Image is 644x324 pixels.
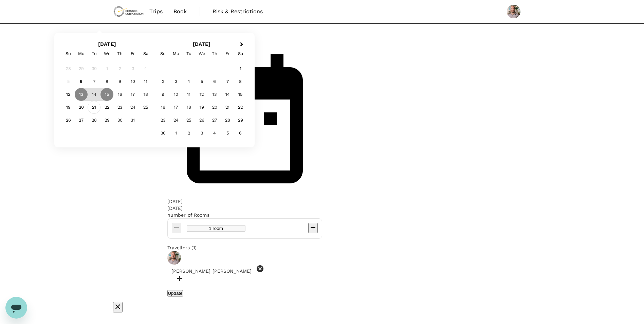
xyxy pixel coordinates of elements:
div: Choose Wednesday, October 22nd, 2025 [100,101,113,114]
div: Saturday [139,47,152,60]
div: Choose Thursday, October 16th, 2025 [113,88,126,101]
div: Choose Monday, November 10th, 2025 [169,88,182,101]
div: Not available Monday, September 29th, 2025 [75,62,88,75]
h2: [DATE] [154,41,249,47]
div: Choose Saturday, November 1st, 2025 [234,62,247,75]
div: Thursday [113,47,126,60]
div: Choose Thursday, November 27th, 2025 [208,114,221,127]
div: Choose Saturday, November 29th, 2025 [234,114,247,127]
div: Month November, 2025 [157,62,247,140]
div: Saturday [234,47,247,60]
div: Choose Monday, October 27th, 2025 [75,114,88,127]
div: Not available Friday, October 3rd, 2025 [126,62,139,75]
div: Choose Tuesday, November 11th, 2025 [182,88,195,101]
div: Choose Friday, October 10th, 2025 [126,75,139,88]
div: Tuesday [88,47,100,60]
div: Choose Tuesday, October 28th, 2025 [88,114,100,127]
div: Choose Thursday, November 20th, 2025 [208,101,221,114]
div: Friday [221,47,234,60]
div: Choose Friday, November 7th, 2025 [221,75,234,88]
button: Next Month [237,39,248,50]
div: Monday [169,47,182,60]
div: Choose Sunday, November 16th, 2025 [157,101,169,114]
div: Choose Monday, October 13th, 2025 [75,88,88,101]
div: Choose Friday, October 17th, 2025 [126,88,139,101]
div: Choose Tuesday, October 21st, 2025 [88,101,100,114]
span: Risk & Restrictions [213,7,263,16]
input: Add rooms [187,225,245,232]
div: Not available Tuesday, September 30th, 2025 [88,62,100,75]
div: Choose Saturday, October 25th, 2025 [139,101,152,114]
div: Choose Tuesday, November 18th, 2025 [182,101,195,114]
div: Thursday [208,47,221,60]
img: Chrysos Corporation [113,4,144,19]
div: Choose Friday, November 14th, 2025 [221,88,234,101]
h2: [DATE] [60,41,154,47]
div: Choose Monday, October 6th, 2025 [75,75,88,88]
span: [PERSON_NAME] [PERSON_NAME] [167,268,256,274]
div: Choose Sunday, November 2nd, 2025 [157,75,169,88]
div: Wednesday [195,47,208,60]
div: Choose Saturday, November 22nd, 2025 [234,101,247,114]
div: Choose Friday, December 5th, 2025 [221,127,234,140]
div: Choose Friday, October 31st, 2025 [126,114,139,127]
div: Not available Sunday, October 5th, 2025 [62,75,75,88]
div: Choose Saturday, October 18th, 2025 [139,88,152,101]
div: Choose Saturday, October 11th, 2025 [139,75,152,88]
img: Grant Royce Woods [507,5,520,18]
div: Choose Sunday, November 30th, 2025 [157,127,169,140]
div: Choose Tuesday, November 25th, 2025 [182,114,195,127]
div: Choose Sunday, October 12th, 2025 [62,88,75,101]
div: Monday [75,47,88,60]
div: Not available Thursday, October 2nd, 2025 [113,62,126,75]
div: Choose Saturday, November 15th, 2025 [234,88,247,101]
div: Choose Tuesday, October 14th, 2025 [88,88,100,101]
div: Not available Saturday, October 4th, 2025 [139,62,152,75]
div: Choose Tuesday, December 2nd, 2025 [182,127,195,140]
iframe: Button to launch messaging window [5,297,27,319]
div: Choose Wednesday, November 26th, 2025 [195,114,208,127]
div: Choose Sunday, November 9th, 2025 [157,88,169,101]
div: Travellers (1) [167,244,477,251]
div: Choose Saturday, December 6th, 2025 [234,127,247,140]
div: Sunday [157,47,169,60]
span: Trips [149,7,163,16]
div: Choose Thursday, December 4th, 2025 [208,127,221,140]
div: Month October, 2025 [62,62,152,127]
div: Choose Wednesday, October 29th, 2025 [100,114,113,127]
div: Choose Friday, October 24th, 2025 [126,101,139,114]
button: Update [167,290,183,296]
div: Choose Monday, November 17th, 2025 [169,101,182,114]
div: [PERSON_NAME] [PERSON_NAME] [167,251,477,274]
div: Choose Wednesday, December 3rd, 2025 [195,127,208,140]
div: Choose Friday, November 28th, 2025 [221,114,234,127]
div: Not available Sunday, September 28th, 2025 [62,62,75,75]
div: Choose Wednesday, November 12th, 2025 [195,88,208,101]
div: Choose Saturday, November 8th, 2025 [234,75,247,88]
div: Choose Tuesday, November 4th, 2025 [182,75,195,88]
div: Wednesday [100,47,113,60]
div: Sunday [62,47,75,60]
div: Choose Tuesday, October 7th, 2025 [88,75,100,88]
div: Choose Wednesday, November 5th, 2025 [195,75,208,88]
div: Choose Wednesday, October 15th, 2025 [100,88,113,101]
div: Choose Monday, December 1st, 2025 [169,127,182,140]
div: Choose Friday, November 21st, 2025 [221,101,234,114]
div: Choose Sunday, November 23rd, 2025 [157,114,169,127]
span: Book [173,7,187,16]
div: Choose Thursday, October 30th, 2025 [113,114,126,127]
div: Choose Thursday, October 9th, 2025 [113,75,126,88]
button: decrease [308,223,318,233]
div: Choose Sunday, October 19th, 2025 [62,101,75,114]
div: Friday [126,47,139,60]
div: Choose Monday, November 24th, 2025 [169,114,182,127]
div: Tuesday [182,47,195,60]
div: Choose Thursday, October 23rd, 2025 [113,101,126,114]
button: decrease [172,223,181,233]
img: avatar-689d4583424ee.jpeg [167,251,181,265]
div: Choose Monday, October 20th, 2025 [75,101,88,114]
div: Choose Wednesday, November 19th, 2025 [195,101,208,114]
div: Choose Wednesday, October 8th, 2025 [100,75,113,88]
div: Not available Wednesday, October 1st, 2025 [100,62,113,75]
div: Choose Thursday, November 13th, 2025 [208,88,221,101]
